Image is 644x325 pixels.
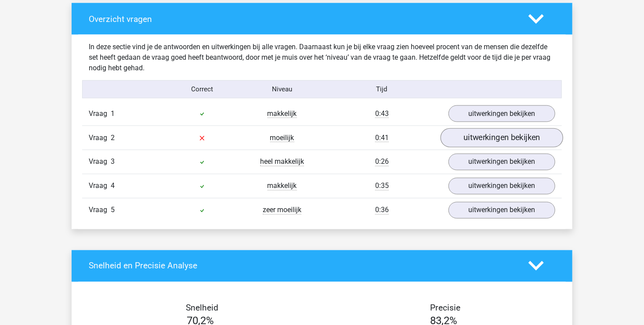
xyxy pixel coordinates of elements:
[322,84,442,94] div: Tijd
[260,158,304,166] span: heel makkelijk
[111,134,115,142] span: 2
[375,109,389,118] span: 0:43
[242,84,322,94] div: Niveau
[89,205,111,216] span: Vraag
[89,261,515,271] h4: Snelheid en Precisie Analyse
[89,14,515,24] h4: Overzicht vragen
[111,182,115,190] span: 4
[441,128,563,148] a: uitwerkingen bekijken
[268,182,297,191] span: makkelijk
[449,105,555,122] a: uitwerkingen bekijken
[111,206,115,214] span: 5
[111,109,115,118] span: 1
[449,178,555,195] a: uitwerkingen bekijken
[375,158,389,166] span: 0:26
[89,108,111,119] span: Vraag
[375,182,389,191] span: 0:35
[163,84,242,94] div: Correct
[449,202,555,219] a: uitwerkingen bekijken
[89,157,111,167] span: Vraag
[89,303,315,313] h4: Snelheid
[375,134,389,142] span: 0:41
[449,154,555,170] a: uitwerkingen bekijken
[89,181,111,191] span: Vraag
[89,133,111,143] span: Vraag
[268,109,297,118] span: makkelijk
[270,134,294,142] span: moeilijk
[111,158,115,166] span: 3
[332,303,559,313] h4: Precisie
[263,206,301,215] span: zeer moeilijk
[82,42,562,73] div: In deze sectie vind je de antwoorden en uitwerkingen bij alle vragen. Daarnaast kun je bij elke v...
[375,206,389,215] span: 0:36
